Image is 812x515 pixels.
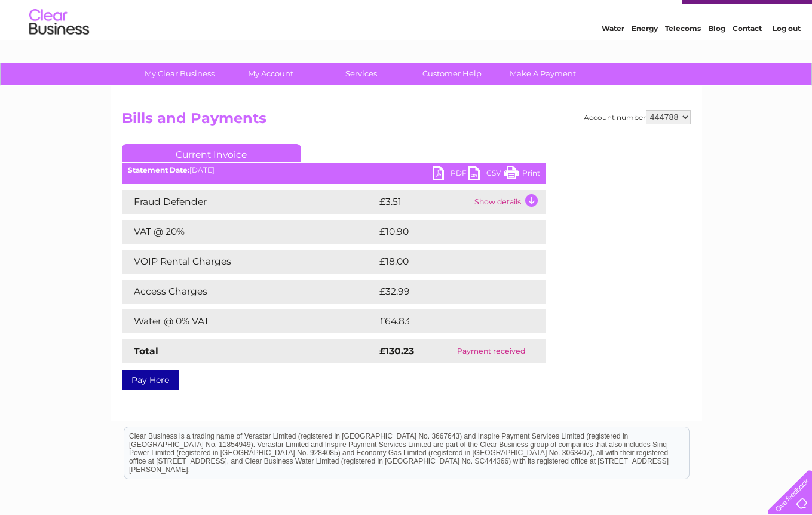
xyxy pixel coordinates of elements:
a: Telecoms [665,51,701,60]
td: £64.83 [376,309,522,333]
a: Blog [708,51,725,60]
td: Show details [471,190,546,214]
td: £10.90 [376,220,522,244]
td: Payment received [436,339,546,363]
div: Clear Business is a trading name of Verastar Limited (registered in [GEOGRAPHIC_DATA] No. 3667643... [124,7,689,58]
td: VOIP Rental Charges [122,250,376,274]
a: Pay Here [122,370,179,390]
a: Make A Payment [494,63,592,85]
td: Access Charges [122,280,376,304]
a: My Account [221,63,320,85]
td: VAT @ 20% [122,220,376,244]
b: Statement Date: [128,165,189,174]
strong: Total [134,345,158,357]
h2: Bills and Payments [122,110,691,133]
a: Contact [733,51,762,60]
a: Energy [632,51,658,60]
div: [DATE] [122,166,546,174]
td: Fraud Defender [122,190,376,214]
a: My Clear Business [130,63,229,85]
td: £3.51 [376,190,471,214]
strong: £130.23 [379,345,414,357]
td: £32.99 [376,280,522,304]
a: Services [312,63,410,85]
a: Print [504,166,540,183]
a: PDF [433,166,468,183]
a: Customer Help [403,63,501,85]
a: Log out [773,51,801,60]
img: logo.png [29,31,90,68]
a: Water [602,51,624,60]
div: Account number [584,110,691,124]
a: 0333 014 3131 [587,6,669,21]
a: Current Invoice [122,144,301,162]
td: Water @ 0% VAT [122,309,376,333]
a: CSV [468,166,504,183]
td: £18.00 [376,250,522,274]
